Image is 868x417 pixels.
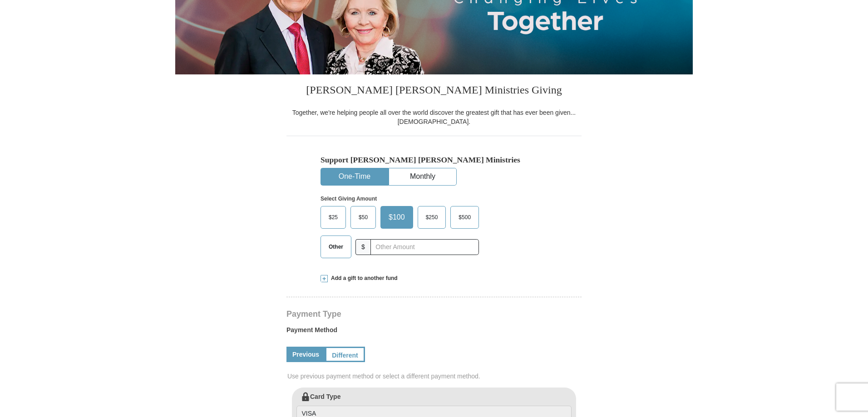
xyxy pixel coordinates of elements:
h4: Payment Type [286,310,582,318]
span: $100 [384,211,409,224]
strong: Select Giving Amount [321,196,377,202]
button: One-Time [321,168,388,185]
button: Monthly [389,168,456,185]
span: $250 [421,211,443,224]
a: Different [325,347,365,362]
input: Other Amount [370,239,479,255]
span: $500 [454,211,475,224]
div: Together, we're helping people all over the world discover the greatest gift that has ever been g... [286,108,582,126]
label: Payment Method [286,325,582,339]
h3: [PERSON_NAME] [PERSON_NAME] Ministries Giving [286,74,582,108]
span: Add a gift to another fund [328,275,398,282]
span: Other [324,240,348,254]
a: Previous [286,347,325,362]
span: Use previous payment method or select a different payment method. [287,372,582,381]
span: $50 [354,211,372,224]
span: $25 [324,211,342,224]
span: $ [355,239,371,255]
h5: Support [PERSON_NAME] [PERSON_NAME] Ministries [321,155,547,165]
